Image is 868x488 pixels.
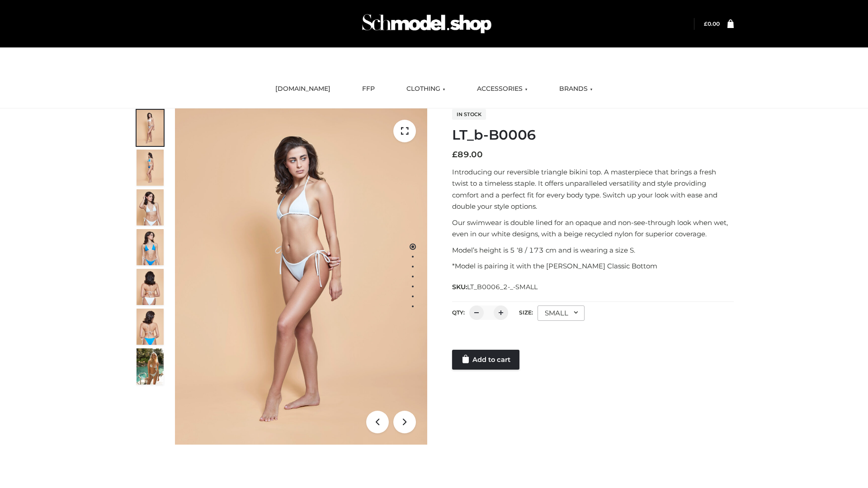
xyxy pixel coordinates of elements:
[137,309,164,345] img: ArielClassicBikiniTop_CloudNine_AzureSky_OW114ECO_8-scaled.jpg
[269,79,337,99] a: [DOMAIN_NAME]
[175,108,427,445] img: ArielClassicBikiniTop_CloudNine_AzureSky_OW114ECO_1
[470,79,534,99] a: ACCESSORIES
[452,109,486,120] span: In stock
[538,305,585,321] div: SMALL
[137,110,164,146] img: ArielClassicBikiniTop_CloudNine_AzureSky_OW114ECO_1-scaled.jpg
[452,350,519,370] a: Add to cart
[519,309,533,316] label: Size:
[704,20,720,27] bdi: 0.00
[137,269,164,305] img: ArielClassicBikiniTop_CloudNine_AzureSky_OW114ECO_7-scaled.jpg
[452,260,734,272] p: *Model is pairing it with the [PERSON_NAME] Classic Bottom
[137,348,164,385] img: Arieltop_CloudNine_AzureSky2.jpg
[452,166,734,212] p: Introducing our reversible triangle bikini top. A masterpiece that brings a fresh twist to a time...
[452,150,458,160] span: £
[704,20,708,27] span: £
[452,309,465,316] label: QTY:
[552,79,599,99] a: BRANDS
[359,6,495,42] img: Schmodel Admin 964
[452,244,734,256] p: Model’s height is 5 ‘8 / 173 cm and is wearing a size S.
[452,150,483,160] bdi: 89.00
[137,150,164,186] img: ArielClassicBikiniTop_CloudNine_AzureSky_OW114ECO_2-scaled.jpg
[467,283,538,291] span: LT_B0006_2-_-SMALL
[704,20,720,27] a: £0.00
[137,229,164,265] img: ArielClassicBikiniTop_CloudNine_AzureSky_OW114ECO_4-scaled.jpg
[137,189,164,225] img: ArielClassicBikiniTop_CloudNine_AzureSky_OW114ECO_3-scaled.jpg
[400,79,452,99] a: CLOTHING
[355,79,382,99] a: FFP
[452,282,538,292] span: SKU:
[452,217,734,240] p: Our swimwear is double lined for an opaque and non-see-through look when wet, even in our white d...
[452,127,734,143] h1: LT_b-B0006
